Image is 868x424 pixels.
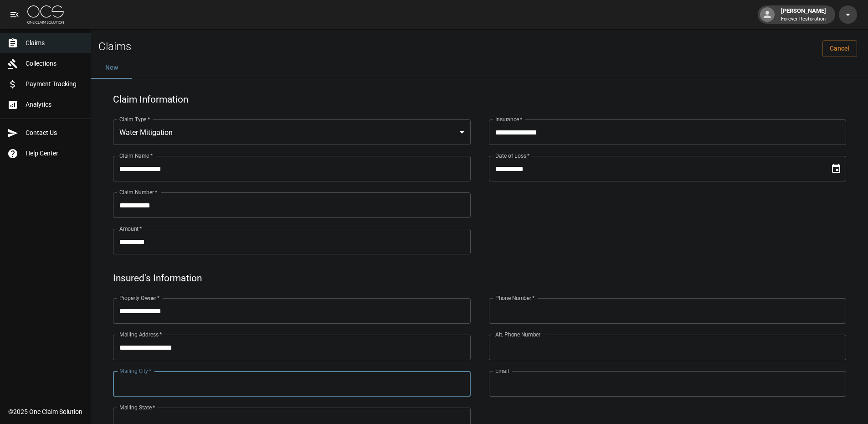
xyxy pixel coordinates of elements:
label: Alt. Phone Number [495,331,540,338]
label: Mailing City [119,367,152,375]
span: Payment Tracking [26,79,83,89]
label: Email [495,367,509,375]
label: Insurance [495,115,522,123]
button: open drawer [5,5,24,24]
span: Help Center [26,149,83,158]
div: [PERSON_NAME] [777,6,830,23]
div: dynamic tabs [91,57,868,79]
label: Claim Number [119,188,157,196]
label: Phone Number [495,294,534,302]
span: Analytics [26,100,83,109]
span: Contact Us [26,128,83,138]
span: Collections [26,59,83,68]
button: New [91,57,132,79]
img: ocs-logo-white-transparent.png [27,5,64,24]
label: Mailing Address [119,331,162,338]
div: Water Mitigation [113,119,471,145]
label: Date of Loss [495,152,529,160]
label: Property Owner [119,294,160,302]
label: Amount [119,225,142,233]
label: Claim Type [119,115,150,123]
button: Choose date, selected date is Sep 2, 2025 [827,160,845,178]
h2: Claims [98,40,131,53]
label: Claim Name [119,152,153,160]
p: Forever Restoration [781,16,826,23]
label: Mailing State [119,403,155,411]
div: © 2025 One Claim Solution [8,407,82,416]
span: Claims [26,38,83,48]
a: Cancel [822,40,857,57]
